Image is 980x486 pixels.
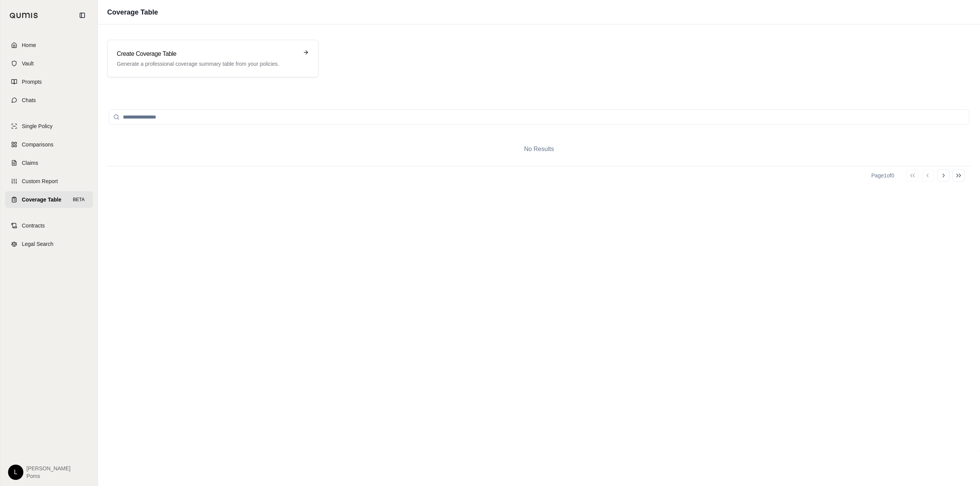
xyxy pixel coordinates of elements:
[22,141,53,148] span: Comparisons
[871,172,894,179] div: Page 1 of 0
[8,465,23,480] div: L
[5,73,93,90] a: Prompts
[5,236,93,252] a: Legal Search
[5,118,93,135] a: Single Policy
[5,92,93,109] a: Chats
[26,472,70,480] span: Poms
[71,196,87,203] span: BETA
[26,465,70,472] span: [PERSON_NAME]
[10,13,38,18] img: Qumis Logo
[5,37,93,54] a: Home
[107,132,971,166] div: No Results
[22,240,54,248] span: Legal Search
[22,122,52,130] span: Single Policy
[22,196,61,203] span: Coverage Table
[22,60,34,67] span: Vault
[117,49,298,59] h3: Create Coverage Table
[22,78,42,86] span: Prompts
[107,7,158,18] h1: Coverage Table
[5,55,93,72] a: Vault
[117,60,298,68] p: Generate a professional coverage summary table from your policies.
[5,191,93,208] a: Coverage TableBETA
[22,222,45,229] span: Contracts
[22,96,36,104] span: Chats
[22,177,58,185] span: Custom Report
[76,9,88,21] button: Collapse sidebar
[22,41,36,49] span: Home
[5,217,93,234] a: Contracts
[22,159,38,167] span: Claims
[5,136,93,153] a: Comparisons
[5,173,93,190] a: Custom Report
[5,154,93,171] a: Claims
